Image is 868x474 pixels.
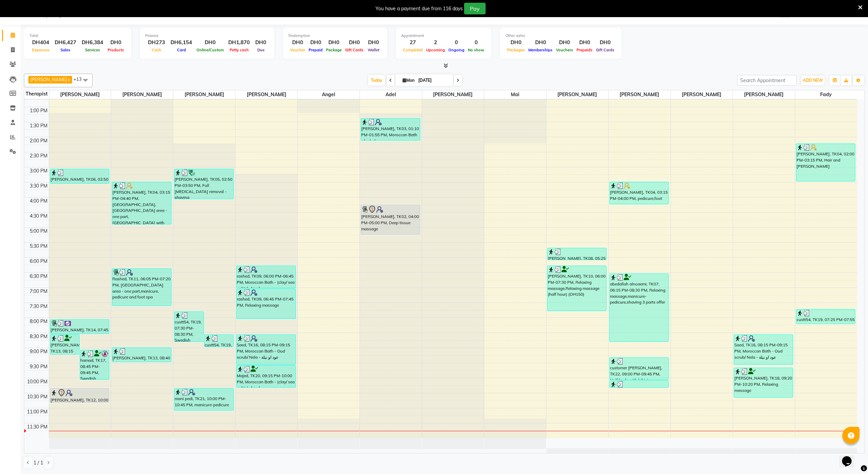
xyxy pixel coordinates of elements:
div: DH0 [195,39,226,47]
span: Prepaids [575,48,594,52]
span: [PERSON_NAME] [111,90,173,99]
div: DH0 [575,39,594,47]
div: Majed, TK20, 09:15 PM-10:00 PM, Moroccan Bath - (clay/ sea salt) /اعشاب [236,366,295,387]
div: 9:00 PM [28,348,49,355]
span: [PERSON_NAME] [30,77,67,82]
div: DH273 [145,39,168,47]
div: [PERSON_NAME], TK05, 02:50 PM-03:50 PM, Full [MEDICAL_DATA] removal - shaving [174,169,233,199]
span: +13 [73,76,87,82]
div: 2:00 PM [28,137,49,144]
div: custt54, TK19, 07:30 PM-08:30 PM, Swedish massage [174,312,203,342]
div: Therapist [24,90,49,98]
div: 8:00 PM [28,318,49,325]
span: Angel [298,90,360,99]
span: [PERSON_NAME] [609,90,670,99]
div: [PERSON_NAME], TK13, 08:15 PM-08:55 PM, Half body with bikini area - Shaving [50,335,79,354]
div: Total [29,33,126,39]
span: Petty cash [228,48,250,52]
span: [PERSON_NAME] [49,90,111,99]
button: Pay [464,3,486,14]
div: 3:30 PM [28,182,49,190]
div: DH0 [288,39,307,47]
div: DH0 [594,39,616,47]
span: Packages [505,48,527,52]
div: 1:30 PM [28,122,49,129]
span: Adel [360,90,422,99]
span: Card [175,48,188,52]
div: [PERSON_NAME], TK13, 08:40 PM-09:10 PM, Relaxing massage (half hour) (DH150) [112,348,171,362]
div: 11:00 PM [26,408,49,415]
span: Gift Cards [343,48,365,52]
div: DH0 [343,39,365,47]
span: Cash [150,48,163,52]
span: Services [83,48,102,52]
div: Appointment [401,33,486,39]
span: No show [466,48,486,52]
span: Fady [795,90,857,99]
div: 5:00 PM [28,228,49,235]
span: Gift Cards [594,48,616,52]
div: DH0 [365,39,382,47]
div: mani pedi, TK21, 10:00 PM-10:45 PM, manicure-pedicure [174,388,233,410]
button: ADD NEW [801,76,825,85]
div: Other sales [505,33,616,39]
div: [PERSON_NAME], TK08, 05:25 PM-05:50 PM, shaving 2 part [547,248,606,260]
span: Vouchers [554,48,575,52]
div: 0 [466,39,486,47]
div: DH0 [307,39,324,47]
div: 2 [424,39,447,47]
span: Today [368,75,385,86]
div: 1:00 PM [28,107,49,114]
div: Saed, TK16, 08:15 PM-09:15 PM, Moroccan Bath - Oud scrub/ Nela - عود او نيلة [734,335,793,364]
span: Wallet [366,48,381,52]
div: DH404 [29,39,52,47]
div: 7:00 PM [28,288,49,295]
div: [PERSON_NAME], TK10, 06:00 PM-07:30 PM, Relaxing massage,Relaxing massage (half hour) (DH150) [547,266,606,311]
span: ADD NEW [803,78,823,83]
iframe: chat widget [839,447,861,467]
div: customer [PERSON_NAME], TK22, 09:45 PM-10:00 PM, [MEDICAL_DATA] removal [610,381,668,387]
div: 4:30 PM [28,213,49,220]
div: 10:30 PM [26,393,49,400]
span: [PERSON_NAME] [235,90,297,99]
div: customer [PERSON_NAME], TK22, 09:00 PM-09:45 PM, Half body with bikini area - Waxing [610,358,668,380]
div: [PERSON_NAME], TK04, 03:15 PM-04:00 PM, pedicure,foot spa [610,182,668,204]
input: Search Appointment [737,75,797,86]
input: 2025-09-01 [416,75,450,86]
div: 11:30 PM [26,423,49,431]
div: You have a payment due from 116 days [376,5,463,12]
div: 10:00 PM [26,378,49,385]
span: Products [106,48,126,52]
div: [PERSON_NAME], TK03, 01:10 PM-01:55 PM, Moroccan Bath - herbal [361,118,420,140]
div: 6:30 PM [28,273,49,280]
div: custt54, TK19, 07:25 PM-07:55 PM, Haircut [796,309,855,324]
div: DH0 [324,39,343,47]
span: Mai [484,90,546,99]
span: Online/Custom [195,48,226,52]
span: [PERSON_NAME] [671,90,733,99]
div: [PERSON_NAME], TK02, 04:00 PM-05:00 PM, Deep tissue massage [361,205,420,234]
span: Sales [59,48,72,52]
span: Memberships [527,48,554,52]
span: Prepaid [307,48,324,52]
div: DH0 [253,39,269,47]
div: rashed, TK09, 06:00 PM-06:45 PM, Moroccan Bath - (clay/ sea salt) /اعشاب [236,266,295,288]
div: DH0 [527,39,554,47]
span: Upcoming [424,48,447,52]
div: rashed, TK09, 06:45 PM-07:45 PM, Relaxing massage [236,289,295,319]
span: Mon [401,78,416,83]
div: [PERSON_NAME], TK04, 03:15 PM-04:40 PM, [GEOGRAPHIC_DATA],[GEOGRAPHIC_DATA] area - one part,[GEOG... [112,182,171,224]
div: 27 [401,39,424,47]
div: [PERSON_NAME], TK12, 10:00 PM-10:30 PM, shaving 3 parts offer [50,388,109,402]
div: 3:00 PM [28,167,49,175]
span: [PERSON_NAME] [546,90,608,99]
div: 4:00 PM [28,197,49,205]
div: 5:30 PM [28,243,49,250]
div: Redemption [288,33,382,39]
div: abedallah alnoaemi, TK07, 06:15 PM-08:30 PM, Relaxing massage,manicure-pedicure,shaving 3 parts o... [610,274,668,342]
div: Saed, TK16, 08:15 PM-09:15 PM, Moroccan Bath - Oud scrub/ Nela - عود او نيلة [236,335,295,364]
div: [PERSON_NAME], TK04, 02:00 PM-03:15 PM, Hair and [PERSON_NAME] [796,144,855,181]
div: 9:30 PM [28,363,49,370]
div: 6:00 PM [28,258,49,265]
div: [PERSON_NAME], TK18, 09:20 PM-10:20 PM, Relaxing massage [734,368,793,397]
